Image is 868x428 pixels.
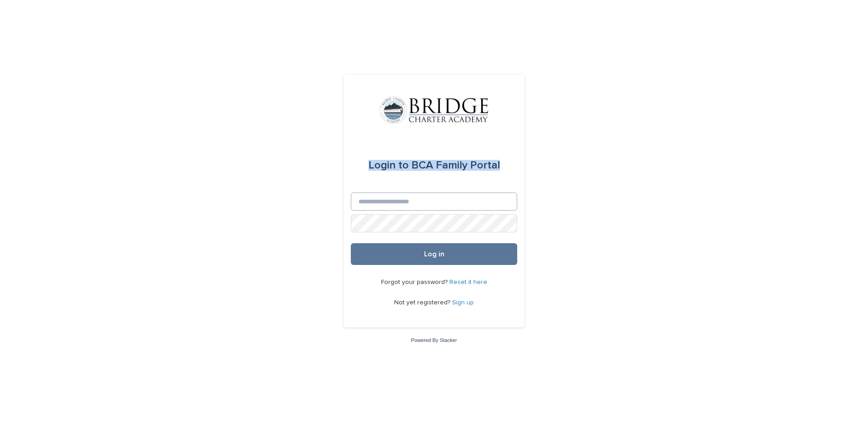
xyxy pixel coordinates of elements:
span: Forgot your password? [381,279,449,285]
span: Login to [368,160,409,171]
span: Not yet registered? [394,299,452,306]
span: Log in [424,250,444,258]
a: Powered By Stacker [411,337,457,343]
a: Sign up [452,299,474,306]
a: Reset it here [449,279,487,285]
button: Log in [351,243,517,265]
div: BCA Family Portal [368,153,500,178]
img: V1C1m3IdTEidaUdm9Hs0 [380,96,488,124]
